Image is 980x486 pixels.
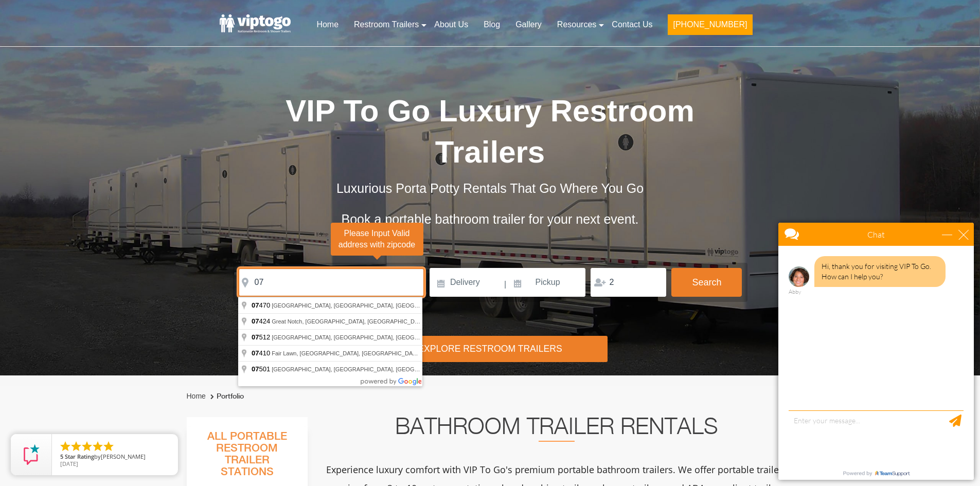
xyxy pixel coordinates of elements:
a: [PHONE_NUMBER] [660,13,760,41]
span: Fair Lawn, [GEOGRAPHIC_DATA], [GEOGRAPHIC_DATA] [272,350,421,356]
span: 424 [252,317,272,325]
button: [PHONE_NUMBER] [668,14,752,35]
span: [GEOGRAPHIC_DATA], [GEOGRAPHIC_DATA], [GEOGRAPHIC_DATA] [272,366,455,372]
li: Portfolio [208,390,244,403]
span: [GEOGRAPHIC_DATA], [GEOGRAPHIC_DATA], [GEOGRAPHIC_DATA] [272,334,455,340]
span: 07 [252,317,259,325]
span: [GEOGRAPHIC_DATA], [GEOGRAPHIC_DATA], [GEOGRAPHIC_DATA] [272,302,455,309]
button: Search [671,268,742,297]
li:  [59,440,72,453]
span: VIP To Go Luxury Restroom Trailers [286,94,694,169]
span: Book a portable bathroom trailer for your next event. [341,212,638,226]
input: Pickup [508,268,586,297]
a: Home [309,13,346,36]
li:  [81,440,93,453]
a: Resources [549,13,604,36]
span: [PERSON_NAME] [101,453,146,460]
span: 501 [252,365,272,373]
span: 410 [252,349,272,357]
span: [DATE] [60,460,78,467]
span: Great Notch, [GEOGRAPHIC_DATA], [GEOGRAPHIC_DATA] [272,318,426,325]
input: Delivery [430,268,503,297]
a: Blog [476,13,508,36]
li:  [92,440,104,453]
h2: Bathroom Trailer Rentals [322,417,792,442]
a: Home [187,392,206,400]
span: 07 [252,333,259,341]
input: Where do you need your restroom? [238,268,424,297]
span: by [60,454,170,461]
iframe: Live Chat Box [772,217,980,486]
span: Luxurious Porta Potty Rentals That Go Where You Go [336,181,644,195]
span: | [504,268,506,301]
span: 07 [252,365,259,373]
input: Persons [591,268,666,297]
img: Review Rating [21,444,42,465]
li:  [102,440,115,453]
a: About Us [426,13,476,36]
div: Explore Restroom Trailers [372,336,608,362]
span: 07 [252,349,259,357]
span: 5 [60,453,63,460]
a: Restroom Trailers [346,13,426,36]
span: 512 [252,333,272,341]
a: Gallery [508,13,549,36]
span: Star Rating [65,453,94,460]
li:  [70,440,82,453]
a: Contact Us [604,13,660,36]
span: 470 [252,301,272,309]
span: 07 [252,301,259,309]
span: Please Input Valid address with zipcode [331,223,423,256]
